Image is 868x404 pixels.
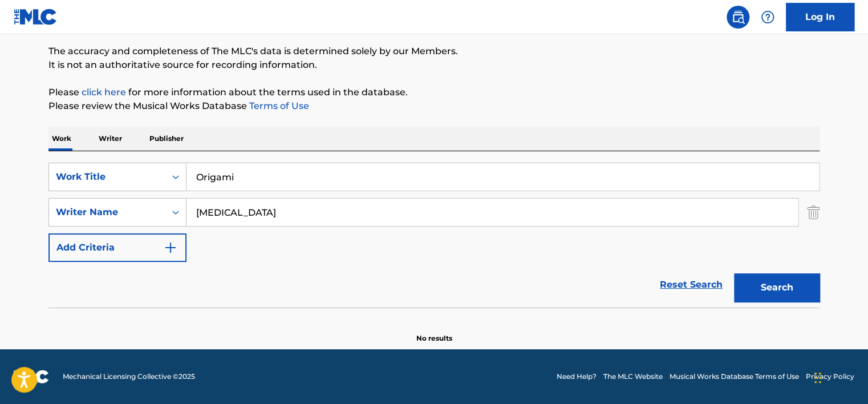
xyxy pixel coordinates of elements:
div: Help [756,6,779,29]
p: Writer [95,127,125,151]
div: Writer Name [56,205,159,219]
button: Add Criteria [48,233,186,262]
img: search [731,10,745,24]
form: Search Form [48,163,820,308]
p: Please for more information about the terms used in the database. [48,86,820,99]
a: Log In [786,3,854,31]
a: Privacy Policy [806,371,854,382]
div: Work Title [56,170,159,184]
img: 9d2ae6d4665cec9f34b9.svg [164,241,177,254]
a: The MLC Website [603,371,663,382]
img: help [761,10,774,24]
p: Work [48,127,75,151]
img: MLC Logo [14,9,58,25]
a: Need Help? [557,371,597,382]
a: Reset Search [654,272,728,297]
a: click here [82,87,126,98]
p: No results [416,320,452,344]
p: Please review the Musical Works Database [48,99,820,113]
a: Musical Works Database Terms of Use [670,371,799,382]
button: Search [734,273,820,302]
img: Delete Criterion [807,198,820,227]
p: It is not an authoritative source for recording information. [48,58,820,72]
iframe: Chat Widget [811,349,868,404]
p: The accuracy and completeness of The MLC's data is determined solely by our Members. [48,45,820,58]
a: Terms of Use [247,100,309,111]
a: Public Search [727,6,749,29]
img: logo [14,370,49,383]
div: টেনে আনুন [814,361,821,395]
span: Mechanical Licensing Collective © 2025 [63,371,195,382]
p: Publisher [146,127,187,151]
div: চ্যাট উইজেট [811,349,868,404]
